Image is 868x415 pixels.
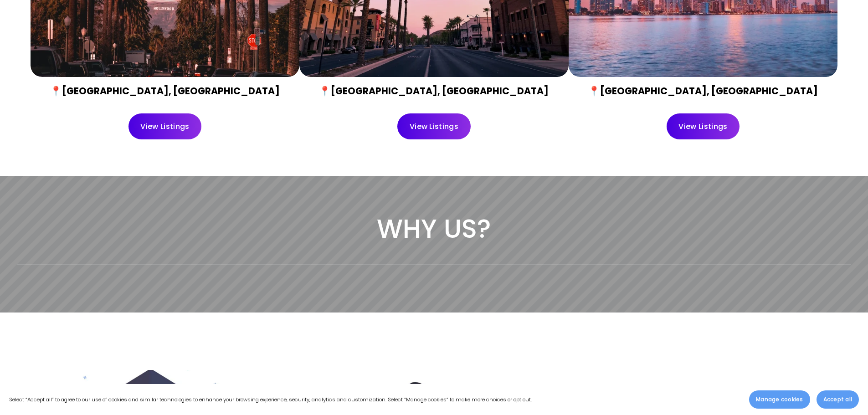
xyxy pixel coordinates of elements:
[588,84,818,97] strong: 📍[GEOGRAPHIC_DATA], [GEOGRAPHIC_DATA]
[756,395,803,404] span: Manage cookies
[319,84,549,97] strong: 📍[GEOGRAPHIC_DATA], [GEOGRAPHIC_DATA]
[50,84,280,97] strong: 📍[GEOGRAPHIC_DATA], [GEOGRAPHIC_DATA]
[17,212,851,246] h2: WHY US?
[667,113,740,139] a: View Listings
[128,113,202,139] a: View Listings
[397,113,471,139] a: View Listings
[817,390,859,409] button: Accept all
[823,395,852,404] span: Accept all
[749,390,810,409] button: Manage cookies
[9,395,532,405] p: Select “Accept all” to agree to our use of cookies and similar technologies to enhance your brows...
